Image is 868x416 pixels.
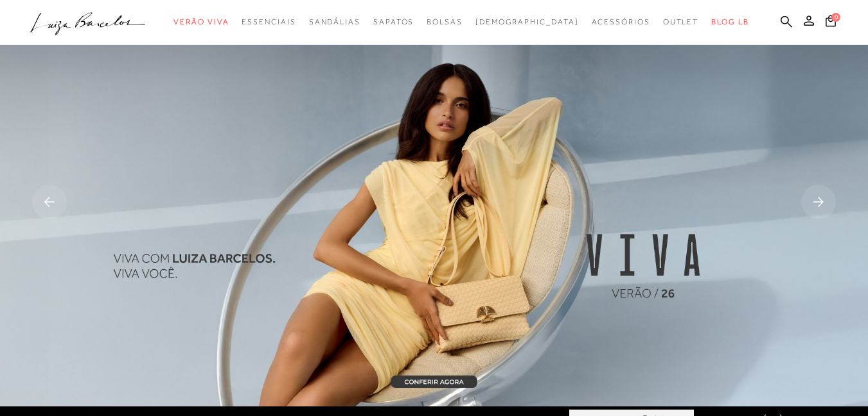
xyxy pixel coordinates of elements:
a: categoryNavScreenReaderText [592,10,650,34]
span: Bolsas [427,17,463,26]
button: 0 [822,14,840,31]
span: Sapatos [373,17,414,26]
span: Acessórios [592,17,650,26]
a: categoryNavScreenReaderText [663,10,699,34]
span: Essenciais [242,17,296,26]
a: categoryNavScreenReaderText [173,10,229,34]
a: categoryNavScreenReaderText [242,10,296,34]
span: [DEMOGRAPHIC_DATA] [475,17,579,26]
span: Outlet [663,17,699,26]
a: noSubCategoriesText [475,10,579,34]
a: BLOG LB [711,10,748,34]
span: BLOG LB [711,17,748,26]
span: 0 [831,13,840,22]
span: Verão Viva [173,17,229,26]
a: categoryNavScreenReaderText [309,10,360,34]
span: Sandálias [309,17,360,26]
a: categoryNavScreenReaderText [427,10,463,34]
a: categoryNavScreenReaderText [373,10,414,34]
